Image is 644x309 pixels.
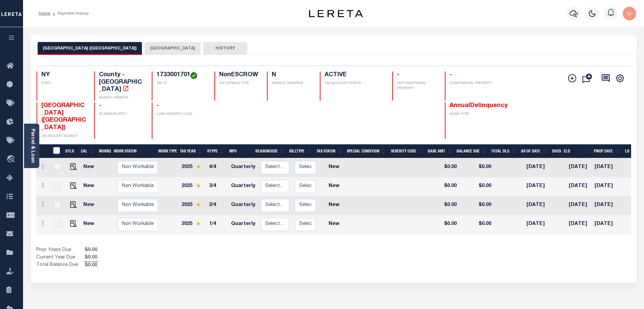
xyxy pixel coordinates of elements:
[459,196,494,215] td: $0.00
[81,196,100,215] td: New
[196,164,201,169] img: Star.svg
[145,42,201,55] button: [GEOGRAPHIC_DATA]
[36,254,83,262] td: Current Year Due
[219,81,259,86] p: TAX SERVICE TYPE
[99,71,144,94] h4: County - [GEOGRAPHIC_DATA]
[157,81,206,86] p: TAX ID
[397,72,399,78] span: -
[319,158,349,177] td: New
[157,71,206,79] h4: 1733001701
[179,177,206,196] td: 2025
[206,196,228,215] td: 2/4
[566,196,592,215] td: [DATE]
[96,144,111,158] th: WorkQ
[177,144,205,158] th: Tax Year: activate to sort column ascending
[203,42,247,55] button: HISTORY
[157,103,159,109] span: -
[39,12,50,16] a: Home
[450,72,452,78] span: -
[41,134,86,139] p: DELINQUENT AGENCY
[83,254,99,262] span: $0.00
[592,196,622,215] td: [DATE]
[83,262,99,269] span: $0.00
[83,247,99,254] span: $0.00
[431,177,459,196] td: $0.00
[81,158,100,177] td: New
[592,158,622,177] td: [DATE]
[566,158,592,177] td: [DATE]
[78,144,96,158] th: CAL: activate to sort column ascending
[228,215,258,234] td: Quarterly
[566,177,592,196] td: [DATE]
[319,215,349,234] td: New
[524,177,555,196] td: [DATE]
[253,144,287,158] th: ReasonCode: activate to sort column ascending
[431,196,459,215] td: $0.00
[196,183,201,188] img: Star.svg
[524,215,555,234] td: [DATE]
[49,144,63,158] th: &nbsp;
[431,158,459,177] td: $0.00
[388,144,425,158] th: Severity Code: activate to sort column ascending
[566,215,592,234] td: [DATE]
[524,158,555,177] td: [DATE]
[6,155,17,164] i: travel_explore
[454,144,489,158] th: Balance Due: activate to sort column ascending
[227,144,253,158] th: MPO
[325,71,384,79] h4: ACTIVE
[36,247,83,254] td: Prior Years Due
[196,221,201,226] img: Star.svg
[81,215,100,234] td: New
[459,158,494,177] td: $0.00
[450,112,494,117] p: WORK TYPE
[425,144,454,158] th: Base Amt: activate to sort column ascending
[459,215,494,234] td: $0.00
[309,10,363,17] img: logo-dark.svg
[450,103,508,109] span: AnnualDelinquency
[549,144,561,158] th: Docs
[219,71,259,79] h4: NonESCROW
[287,144,313,158] th: BillType: activate to sort column ascending
[272,71,312,79] h4: N
[272,81,312,86] p: SERVICE OVERRIDE
[344,144,388,158] th: Special Condition: activate to sort column ascending
[228,196,258,215] td: Quarterly
[524,196,555,215] td: [DATE]
[622,144,638,158] th: LD: activate to sort column ascending
[155,144,177,158] th: Work Type
[459,177,494,196] td: $0.00
[63,144,78,158] th: DTLS
[206,215,228,234] td: 1/4
[41,81,86,86] p: STATE
[591,144,622,158] th: PWOP Date: activate to sort column ascending
[450,81,494,86] p: CONFIDENTIAL PROPERTY
[99,96,144,101] p: AGENCY WEBSITE
[561,144,591,158] th: ELD: activate to sort column ascending
[36,262,83,269] td: Total Balance Due
[228,158,258,177] td: Quarterly
[179,158,206,177] td: 2025
[30,129,35,163] a: Parcel & Loan
[325,81,384,86] p: TAX ACCOUNT STATUS
[179,196,206,215] td: 2025
[36,144,49,158] th: &nbsp;&nbsp;&nbsp;&nbsp;&nbsp;&nbsp;&nbsp;&nbsp;&nbsp;&nbsp;
[38,42,142,55] button: [GEOGRAPHIC_DATA] ([GEOGRAPHIC_DATA])
[179,215,206,234] td: 2025
[99,112,144,117] p: IN BANKRUPTCY
[206,158,228,177] td: 4/4
[319,196,349,215] td: New
[206,177,228,196] td: 3/4
[205,144,227,158] th: RType: activate to sort column ascending
[518,144,549,158] th: As of Date: activate to sort column ascending
[111,144,157,158] th: Work Status
[623,7,636,20] img: svg+xml;base64,PHN2ZyB4bWxucz0iaHR0cDovL3d3dy53My5vcmcvMjAwMC9zdmciIHBvaW50ZXItZXZlbnRzPSJub25lIi...
[592,177,622,196] td: [DATE]
[489,144,518,158] th: Total DLQ: activate to sort column ascending
[41,71,86,79] h4: NY
[313,144,344,158] th: Tax Status: activate to sort column ascending
[157,112,206,117] p: LOAN SEVERITY CODE
[50,11,89,17] li: Payment History
[592,215,622,234] td: [DATE]
[81,177,100,196] td: New
[228,177,258,196] td: Quarterly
